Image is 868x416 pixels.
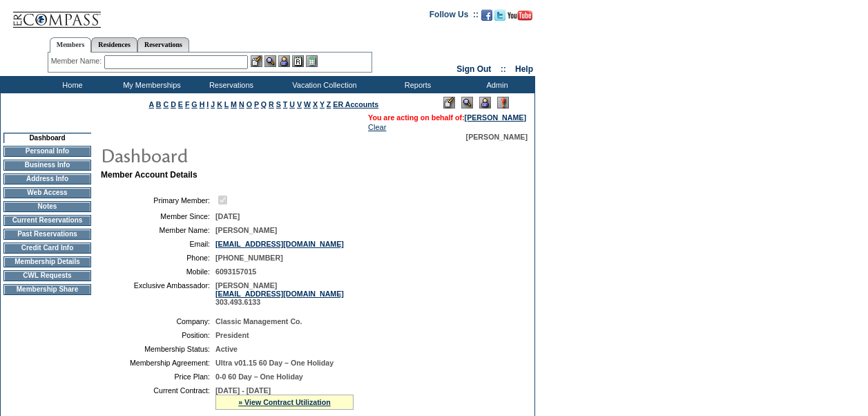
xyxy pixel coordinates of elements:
img: Follow us on Twitter [494,10,505,21]
a: N [239,100,244,108]
b: Member Account Details [101,170,197,180]
td: Exclusive Ambassador: [106,281,210,306]
a: Subscribe to our YouTube Channel [508,14,532,22]
span: :: [501,64,506,74]
td: Current Contract: [106,386,210,410]
img: View [264,55,276,67]
a: V [297,100,302,108]
td: Membership Details [3,256,91,267]
a: Q [261,100,267,108]
a: A [149,100,154,108]
a: K [217,100,222,108]
a: M [231,100,237,108]
a: T [283,100,288,108]
img: View Mode [461,97,473,108]
td: Membership Share [3,284,91,295]
td: Email: [106,240,210,248]
span: [PHONE_NUMBER] [215,254,283,262]
span: You are acting on behalf of: [368,113,526,122]
img: Impersonate [479,97,491,108]
img: b_edit.gif [251,55,262,67]
a: Help [515,64,533,74]
a: Sign Out [456,64,491,74]
a: Residences [91,37,137,52]
img: Impersonate [278,55,290,67]
td: Mobile: [106,267,210,276]
td: CWL Requests [3,270,91,281]
a: Y [320,100,325,108]
td: Credit Card Info [3,243,91,254]
td: Primary Member: [106,193,210,207]
a: E [178,100,183,108]
a: ER Accounts [333,100,378,108]
a: Members [50,37,92,53]
td: Address Info [3,173,91,185]
a: J [211,100,215,108]
a: O [247,100,252,108]
a: D [171,100,176,108]
a: H [200,100,205,108]
span: [PERSON_NAME] 303.493.6133 [215,281,344,306]
a: Become our fan on Facebook [481,14,492,22]
span: Classic Management Co. [215,317,302,325]
td: Member Name: [106,226,210,234]
td: Phone: [106,254,210,262]
td: Reports [376,76,456,93]
div: Member Name: [51,55,104,67]
a: U [289,100,295,108]
a: Z [327,100,331,108]
span: 0-0 60 Day – One Holiday [215,372,303,381]
td: Notes [3,201,91,212]
a: Clear [368,123,386,131]
td: Business Info [3,160,91,171]
td: Follow Us :: [430,8,479,25]
td: Membership Agreement: [106,359,210,367]
td: My Memberships [110,76,190,93]
td: Position: [106,331,210,339]
span: Active [215,345,238,353]
a: Reservations [137,37,189,52]
img: Subscribe to our YouTube Channel [508,10,532,21]
span: [PERSON_NAME] [466,133,528,141]
a: B [156,100,162,108]
td: Home [31,76,110,93]
a: I [206,100,209,108]
img: Become our fan on Facebook [481,10,492,21]
span: President [215,331,249,339]
td: Web Access [3,187,91,198]
a: P [254,100,259,108]
a: » View Contract Utilization [238,398,331,406]
td: Member Since: [106,212,210,220]
td: Past Reservations [3,229,91,240]
a: [EMAIL_ADDRESS][DOMAIN_NAME] [215,290,344,298]
span: Ultra v01.15 60 Day – One Holiday [215,359,334,367]
a: [PERSON_NAME] [465,113,526,122]
td: Vacation Collection [269,76,376,93]
a: R [269,100,274,108]
img: Log Concern/Member Elevation [497,97,509,108]
td: Membership Status: [106,345,210,353]
a: C [163,100,168,108]
a: W [304,100,311,108]
a: S [276,100,281,108]
td: Price Plan: [106,372,210,381]
a: G [191,100,197,108]
img: pgTtlDashboard.gif [100,141,376,169]
td: Admin [456,76,535,93]
span: 6093157015 [215,267,256,276]
span: [DATE] [215,212,240,220]
span: [DATE] - [DATE] [215,386,271,395]
a: X [313,100,318,108]
a: F [185,100,190,108]
span: [PERSON_NAME] [215,226,277,234]
td: Dashboard [3,133,91,143]
a: L [224,100,229,108]
img: Reservations [292,55,304,67]
td: Current Reservations [3,215,91,226]
td: Personal Info [3,146,91,157]
img: Edit Mode [443,97,455,108]
a: [EMAIL_ADDRESS][DOMAIN_NAME] [215,240,344,248]
td: Company: [106,317,210,325]
img: b_calculator.gif [306,55,318,67]
a: Follow us on Twitter [494,14,505,22]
